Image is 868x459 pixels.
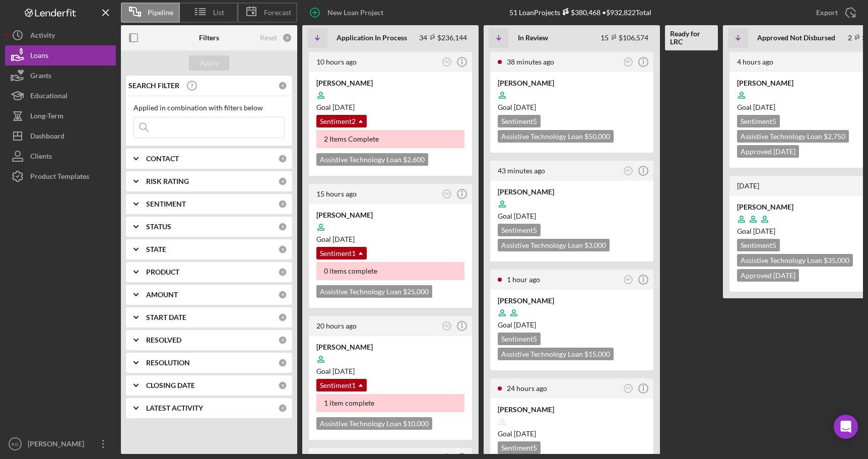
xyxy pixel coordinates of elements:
a: 38 minutes agoMF[PERSON_NAME]Goal [DATE]Sentiment5Assistive Technology Loan $50,000 [489,50,655,154]
button: Clients [5,146,116,166]
span: $2,600 [403,155,425,164]
div: [PERSON_NAME] [498,296,646,306]
div: 2 Items Complete [316,130,464,148]
div: Sentiment 5 [498,441,541,454]
time: 10/09/2025 [753,103,775,111]
div: Assistive Technology Loan [316,417,432,430]
div: Apply [200,55,219,71]
text: FC [626,169,631,172]
b: AMOUNT [146,291,178,299]
time: 10/23/2025 [514,212,536,220]
span: Goal [498,212,536,220]
b: START DATE [146,313,186,321]
div: 0 [278,81,287,90]
b: RISK RATING [146,177,189,185]
button: Grants [5,65,116,86]
span: $50,000 [584,132,610,141]
button: NG [440,319,454,333]
button: Educational [5,86,116,106]
div: Assistive Technology Loan $35,000 [737,254,853,267]
span: $25,000 [403,287,429,296]
time: 2025-09-23 22:33 [316,321,357,330]
b: PRODUCT [146,268,179,276]
a: 10 hours agoNG[PERSON_NAME]Goal [DATE]Sentiment22 Items CompleteAssistive Technology Loan $2,600 [307,50,474,177]
span: Goal [498,103,536,111]
div: Sentiment 5 [498,333,541,345]
div: 0 [278,381,287,390]
div: $380,468 [560,8,600,17]
div: Sentiment 2 [316,115,367,127]
time: 2025-09-20 22:20 [737,181,759,190]
button: Loans [5,45,116,65]
div: New Loan Project [327,3,383,23]
b: LATEST ACTIVITY [146,404,203,412]
a: 43 minutes agoFC[PERSON_NAME]Goal [DATE]Sentiment5Assistive Technology Loan $3,000 [489,159,655,263]
span: $3,000 [584,241,606,249]
div: 0 [278,154,287,163]
div: 0 [278,245,287,254]
div: 15 $106,574 [600,33,648,42]
div: 0 [278,358,287,367]
span: Goal [737,227,775,235]
div: [PERSON_NAME] [316,342,464,352]
button: Export [806,3,863,23]
b: RESOLUTION [146,359,190,367]
a: 20 hours agoNG[PERSON_NAME]Goal [DATE]Sentiment11 item completeAssistive Technology Loan $10,000 [307,314,474,441]
div: Assistive Technology Loan [498,348,614,360]
div: 0 [282,33,292,43]
time: 10/23/2025 [332,367,355,375]
b: Ready for LRC [670,30,713,46]
div: 0 items complete [316,262,464,280]
div: Sentiment 1 [316,379,367,391]
div: Approved [DATE] [737,145,799,158]
div: [PERSON_NAME] [498,187,646,197]
div: Sentiment 5 [498,115,541,127]
div: Loans [30,45,48,68]
time: 2025-09-24 08:21 [316,57,357,66]
div: 34 $236,144 [419,33,467,42]
div: 0 [278,268,287,277]
div: [PERSON_NAME] [316,78,464,88]
div: 0 [278,404,287,413]
div: Sentiment 5 [737,115,780,127]
div: Assistive Technology Loan $2,750 [737,130,849,143]
div: Sentiment 1 [316,247,367,259]
time: 2025-09-24 17:13 [507,275,540,284]
div: Sentiment 5 [498,224,541,236]
button: NG [440,55,454,69]
time: 10/24/2025 [332,235,355,243]
button: Dashboard [5,126,116,146]
time: 10/24/2025 [332,103,355,111]
text: NG [444,60,449,63]
span: Goal [498,320,536,329]
button: FC [622,164,635,178]
b: STATUS [146,223,171,231]
b: CONTACT [146,155,179,163]
a: 15 hours agoNG[PERSON_NAME]Goal [DATE]Sentiment10 items completeAssistive Technology Loan $25,000 [307,182,474,309]
div: Assistive Technology Loan [316,285,432,298]
b: Filters [199,34,219,42]
div: 0 [278,222,287,231]
a: Long-Term [5,106,116,126]
div: Grants [30,65,51,88]
div: Assistive Technology Loan [498,130,614,143]
div: Reset [260,34,277,42]
b: In Review [518,34,548,42]
b: STATE [146,245,166,253]
div: Activity [30,25,55,48]
button: Product Templates [5,166,116,186]
button: Apply [189,55,229,71]
text: KG [12,441,19,447]
span: $15,000 [584,350,610,358]
div: Export [816,3,838,23]
span: Goal [737,103,775,111]
button: FC [622,382,635,396]
button: MF [622,273,635,287]
text: MF [626,60,630,63]
span: $10,000 [403,419,429,428]
div: 0 [278,336,287,345]
div: Applied in combination with filters below [133,104,285,112]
